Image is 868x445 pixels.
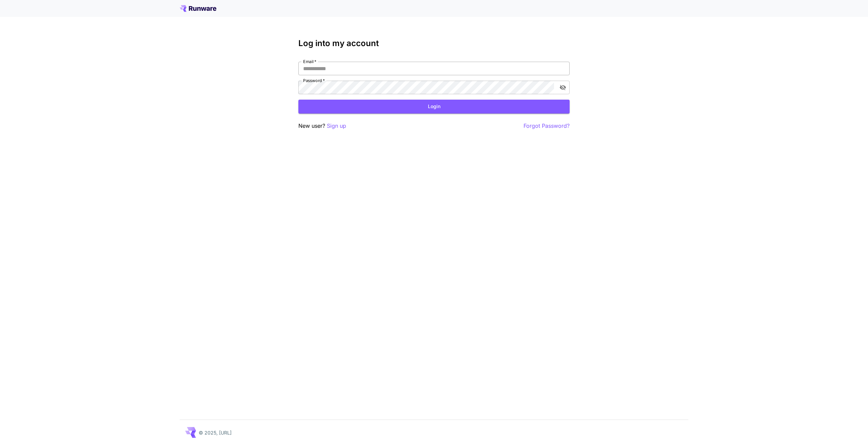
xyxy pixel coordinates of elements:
h3: Log into my account [298,39,570,48]
button: toggle password visibility [557,81,569,94]
button: Sign up [327,122,346,130]
label: Email [303,59,316,64]
label: Password [303,78,325,83]
button: Login [298,100,570,114]
button: Forgot Password? [524,122,570,130]
p: © 2025, [URL] [199,429,232,436]
p: New user? [298,122,346,130]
